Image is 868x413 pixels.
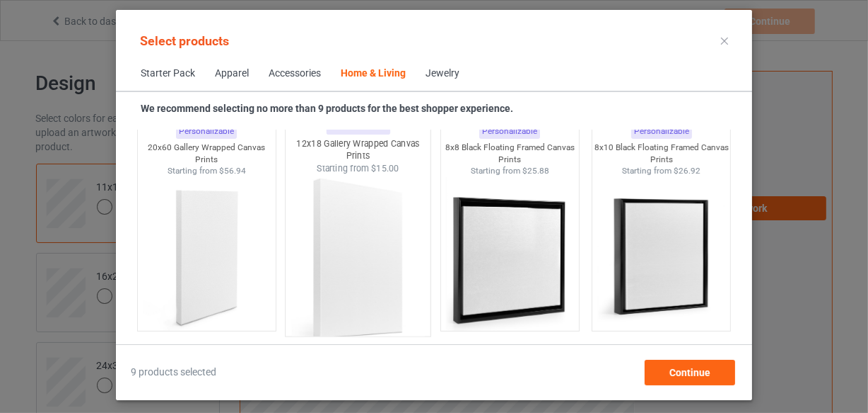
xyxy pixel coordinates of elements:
[269,67,321,81] div: Accessories
[447,177,573,336] img: regular.jpg
[140,33,229,48] span: Select products
[131,366,216,380] span: 9 products selected
[219,166,246,176] span: $56.94
[669,367,710,378] span: Continue
[286,137,430,162] div: 12x18 Gallery Wrapped Canvas Prints
[598,177,725,336] img: regular.jpg
[215,67,249,81] div: Apparel
[441,142,579,165] div: 8x8 Black Floating Framed Canvas Prints
[131,57,205,91] span: Starter Pack
[371,163,399,174] span: $15.00
[674,166,700,176] span: $26.92
[426,67,459,81] div: Jewelry
[138,165,276,177] div: Starting from
[138,142,276,165] div: 20x60 Gallery Wrapped Canvas Prints
[479,124,540,139] div: Personalizable
[292,175,425,341] img: regular.jpg
[592,142,730,165] div: 8x10 Black Floating Framed Canvas Prints
[522,166,549,176] span: $25.88
[631,124,692,139] div: Personalizable
[141,103,513,114] strong: We recommend selecting no more than 9 products for the best shopper experience.
[341,67,406,81] div: Home & Living
[645,360,735,385] div: Continue
[441,165,579,177] div: Starting from
[592,165,730,177] div: Starting from
[286,162,430,174] div: Starting from
[143,177,270,336] img: regular.jpg
[176,124,237,139] div: Personalizable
